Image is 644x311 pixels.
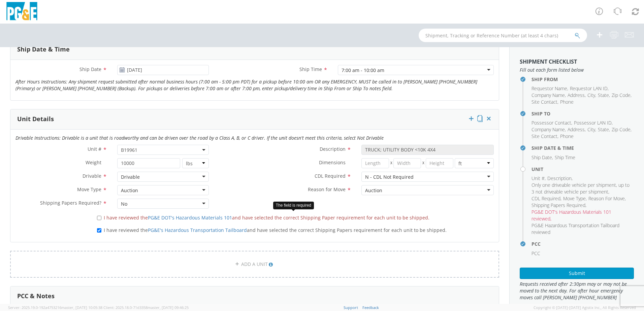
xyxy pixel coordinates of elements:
span: I have reviewed the and have selected the correct Shipping Paper requirement for each unit to be ... [104,214,429,221]
button: Submit [520,268,634,279]
li: , [587,92,596,99]
li: , [612,92,632,99]
span: City [587,126,595,133]
li: , [547,175,573,182]
span: Phone [560,133,574,139]
span: PG&E Hazardous Transportation Tailboard reviewed [532,222,619,235]
span: Ship Date [79,66,101,72]
h3: Ship Date & Time [17,46,70,53]
div: 7:00 am - 10:00 am [342,67,384,74]
div: Auction [365,187,382,194]
li: , [587,126,596,133]
div: Auction [121,187,138,194]
li: , [568,92,586,99]
span: Requestor LAN ID [570,85,608,92]
div: N - CDL Not Required [365,174,414,180]
span: CDL Required [315,173,346,179]
span: Shipping Papers Required [532,202,585,208]
span: CDL Required [532,195,560,202]
span: X [421,158,426,168]
h4: Ship From [532,77,634,82]
span: Copyright © [DATE]-[DATE] Agistix Inc., All Rights Reserved [534,305,636,310]
span: City [587,92,595,98]
span: Phone [560,99,574,105]
input: Height [426,158,453,168]
h4: Ship To [532,111,634,116]
span: Drivable [83,173,101,179]
i: Drivable Instructions: Drivable is a unit that is roadworthy and can be driven over the road by a... [15,135,384,141]
li: , [532,119,572,126]
span: Shipping Papers Required? [40,200,101,206]
span: Address [568,92,585,98]
li: , [532,209,632,222]
input: Shipment, Tracking or Reference Number (at least 4 chars) [419,29,587,42]
span: Weight [86,159,101,166]
span: Site Contact [532,99,557,105]
div: Drivable [121,174,140,180]
span: X [389,158,394,168]
li: , [612,126,632,133]
span: Site Contact [532,133,557,139]
input: I have reviewed thePG&E's Hazardous Transportation Tailboardand have selected the correct Shippin... [97,228,101,233]
span: Requests received after 2:30pm may or may not be moved to the next day. For after hour emergency ... [520,281,634,301]
li: , [532,154,553,161]
span: Unit # [532,175,545,181]
span: PCC [532,250,540,256]
span: Requestor Name [532,85,567,92]
li: , [574,119,613,126]
a: Support [344,305,358,310]
span: Ship Date [532,154,552,161]
h3: Unit Details [17,116,54,123]
li: , [532,133,558,140]
span: Fill out each form listed below [520,67,634,73]
span: State [598,92,609,98]
li: , [532,126,566,133]
strong: Shipment Checklist [520,58,577,65]
input: I have reviewed thePG&E DOT's Hazardous Materials 101and have selected the correct Shipping Paper... [97,216,101,220]
span: Move Type [77,186,101,193]
li: , [532,85,568,92]
li: , [598,92,610,99]
a: Feedback [362,305,379,310]
span: PG&E DOT's Hazardous Materials 101 reviewed [532,209,611,222]
span: Possessor Contact [532,119,571,126]
h4: Ship Date & Time [532,145,634,150]
li: , [532,202,586,209]
li: , [588,195,626,202]
span: Company Name [532,126,565,133]
li: , [570,85,609,92]
span: Zip Code [612,92,631,98]
li: , [532,195,561,202]
span: Description [547,175,572,181]
img: pge-logo-06675f144f4cfa6a6814.png [5,2,39,22]
span: B19961 [117,145,209,155]
span: Ship Time [555,154,575,161]
span: Possessor LAN ID [574,119,612,126]
li: , [532,182,632,195]
span: Ship Time [299,66,322,72]
h4: PCC [532,241,634,246]
span: Description [320,146,346,152]
span: Address [568,126,585,133]
a: ADD A UNIT [10,251,499,278]
span: Dimensions [319,159,346,166]
h3: PCC & Notes [17,293,55,300]
li: , [532,175,546,182]
span: Zip Code [612,126,631,133]
input: Length [361,158,389,168]
span: Server: 2025.19.0-192a4753216 [8,305,102,310]
h4: Unit [532,167,634,172]
span: Reason for Move [308,186,346,193]
div: The field is required [273,202,314,209]
span: Company Name [532,92,565,98]
span: Move Type [563,195,586,202]
li: , [568,126,586,133]
li: , [532,92,566,99]
span: Client: 2025.18.0-71d3358 [103,305,189,310]
input: Width [393,158,421,168]
span: Reason For Move [588,195,625,202]
span: State [598,126,609,133]
span: master, [DATE] 09:46:25 [148,305,189,310]
span: master, [DATE] 10:05:38 [61,305,102,310]
span: Only one driveable vehicle per shipment, up to 3 not driveable vehicle per shipment [532,182,630,195]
